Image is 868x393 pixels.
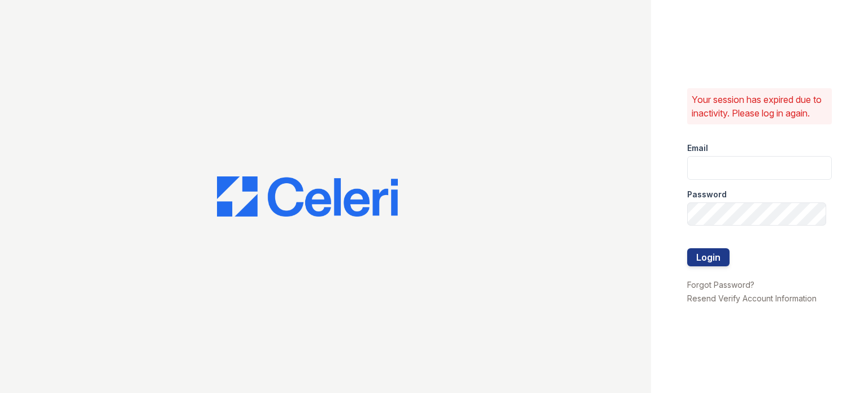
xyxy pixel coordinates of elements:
[687,280,754,290] a: Forgot Password?
[687,189,727,200] label: Password
[687,142,708,154] label: Email
[217,176,398,217] img: CE_Logo_Blue-a8612792a0a2168367f1c8372b55b34899dd931a85d93a1a3d3e32e68fde9ad4.png
[687,248,730,266] button: Login
[692,93,827,120] p: Your session has expired due to inactivity. Please log in again.
[687,293,817,303] a: Resend Verify Account Information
